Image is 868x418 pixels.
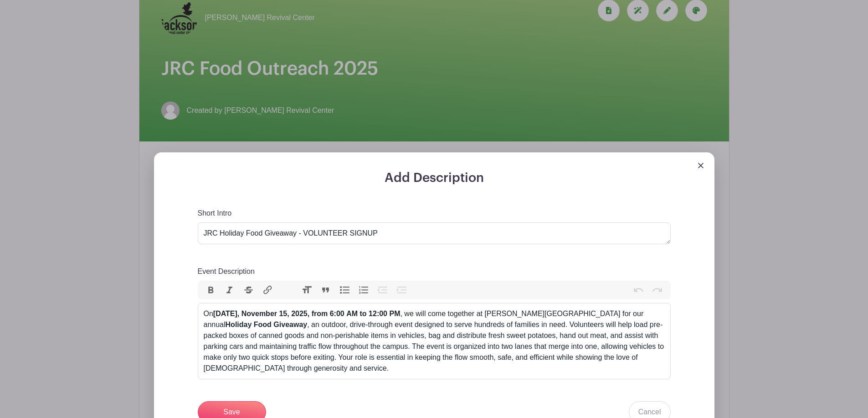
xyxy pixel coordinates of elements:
strong: [DATE], [213,310,239,317]
textarea: JRC Holiday Food Giveaway - VOLUNTEER SIGNUP [198,222,671,244]
button: Link [258,284,277,296]
img: close_button-5f87c8562297e5c2d7936805f587ecaba9071eb48480494691a3f1689db116b3.svg [698,163,704,168]
button: Redo [648,284,667,296]
button: Italic [220,284,239,296]
strong: from [312,310,328,317]
strong: PM [389,310,400,317]
button: Heading [297,284,316,296]
strong: November [241,310,277,317]
button: Numbers [354,284,373,296]
button: Increase Level [392,284,411,296]
button: Decrease Level [373,284,392,296]
button: Bullets [335,284,354,296]
button: Bold [201,284,221,296]
strong: Giveaway [273,321,307,328]
strong: AM [346,310,358,317]
label: Event Description [198,266,255,277]
h3: Add Description [198,171,671,186]
label: Short Intro [198,208,232,219]
strong: Food [254,321,272,328]
strong: to [360,310,367,317]
strong: Holiday [226,321,252,328]
button: Quote [316,284,335,296]
button: Undo [629,284,648,296]
strong: 6:00 [330,310,344,317]
button: Strikethrough [239,284,258,296]
strong: 15, [279,310,289,317]
trix-editor: Event Description [198,303,671,379]
strong: 2025, [291,310,309,317]
div: On , we will come together at [PERSON_NAME][GEOGRAPHIC_DATA] for our annual , an outdoor, drive-t... [204,308,665,374]
strong: 12:00 [369,310,387,317]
